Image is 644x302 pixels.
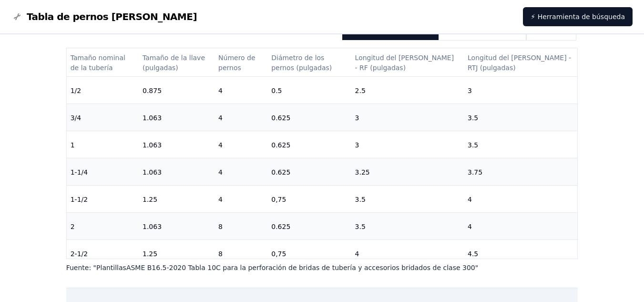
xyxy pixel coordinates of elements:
font: Tabla de pernos [PERSON_NAME] [27,11,197,22]
font: 0.625 [271,141,290,149]
font: Longitud del [PERSON_NAME] - RTJ (pulgadas) [468,54,573,72]
font: 1.063 [143,168,162,176]
font: Tamaño nominal de la tubería [71,54,128,72]
font: 3/4 [71,114,82,122]
th: Diámetro de los pernos (pulgadas) [267,48,351,77]
font: 1.063 [143,141,162,149]
font: 0.625 [271,114,290,122]
font: 1-1/2 [71,196,88,203]
font: 1 [71,141,75,149]
font: Plantillas [96,264,126,271]
font: 3.5 [355,223,366,230]
font: 4 [218,196,223,203]
th: Longitud del perno - RF (pulgadas) [351,48,464,77]
font: Longitud del [PERSON_NAME] - RF (pulgadas) [355,54,456,72]
font: 1-1/4 [71,168,88,176]
font: 0.625 [271,223,290,230]
font: 3.75 [468,168,482,176]
font: 3.25 [355,168,370,176]
a: Gráfico de logotipos de pernos de bridaTabla de pernos [PERSON_NAME] [11,10,197,23]
font: 4 [218,114,223,122]
th: Tamaño de la llave (pulgadas) [139,48,215,77]
font: 3.5 [468,141,478,149]
font: 3 [468,87,472,94]
font: 1/2 [71,87,82,94]
font: 3 [355,141,359,149]
font: Número de pernos [218,54,257,72]
font: Tamaño de la llave (pulgadas) [143,54,207,72]
font: 2.5 [355,87,366,94]
font: 3.5 [355,196,366,203]
th: Número de pernos [215,48,267,77]
font: 4 [355,250,359,258]
font: 3.5 [468,114,478,122]
font: Diámetro de los pernos (pulgadas) [271,54,332,72]
th: Longitud del perno - RTJ (pulgadas) [464,48,577,77]
font: 3 [355,114,359,122]
font: 8 [218,223,223,230]
th: Tamaño nominal de la tubería [67,48,139,77]
font: 4 [218,168,223,176]
font: 0.625 [271,168,290,176]
a: ⚡ Herramienta de búsqueda [523,7,633,26]
font: 0.5 [271,87,282,94]
font: 2 [71,223,75,230]
font: 0.875 [143,87,162,94]
font: 0,75 [271,250,286,258]
img: Gráfico de logotipos de pernos de brida [11,11,23,22]
font: 2-1/2 [71,250,88,258]
font: 8 [218,250,223,258]
font: ⚡ Herramienta de búsqueda [531,13,625,21]
font: 0,75 [271,196,286,203]
font: 4 [218,87,223,94]
font: 4 [468,223,472,230]
font: 4.5 [468,250,478,258]
font: 4 [468,196,472,203]
font: Fuente: " [66,264,96,271]
font: 4 [218,141,223,149]
font: 1.25 [143,196,157,203]
font: " [475,264,478,271]
font: 1.063 [143,223,162,230]
font: 1.063 [143,114,162,122]
font: 1.25 [143,250,157,258]
font: ASME B16.5-2020 Tabla 10C para la perforación de bridas de tubería y accesorios bridados de clase... [126,264,475,271]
